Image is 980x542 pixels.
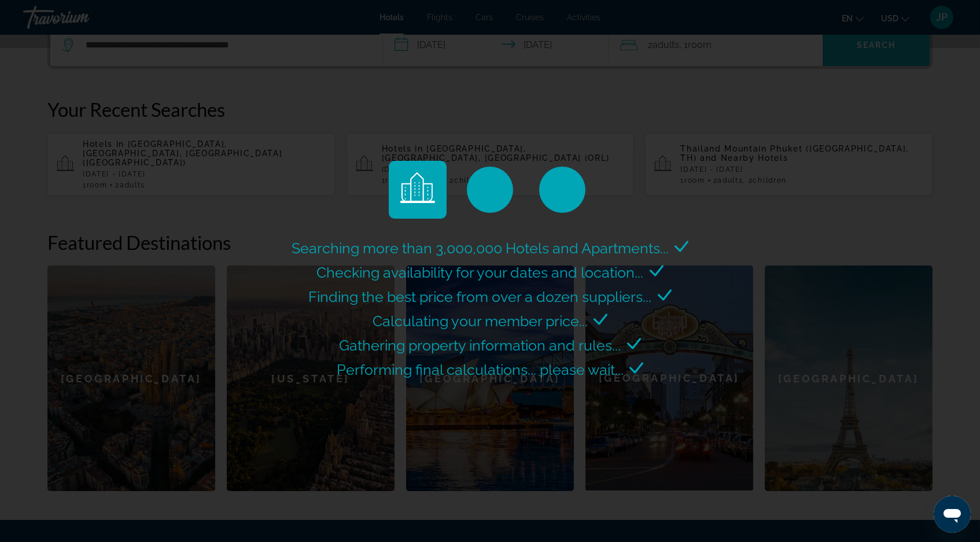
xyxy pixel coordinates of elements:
span: Checking availability for your dates and location... [317,264,644,281]
iframe: Button to launch messaging window [934,496,971,533]
span: Finding the best price from over a dozen suppliers... [309,288,652,305]
span: Searching more than 3,000,000 Hotels and Apartments... [292,239,669,257]
span: Calculating your member price... [373,312,588,330]
span: Gathering property information and rules... [340,337,621,354]
span: Performing final calculations... please wait... [337,361,624,378]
